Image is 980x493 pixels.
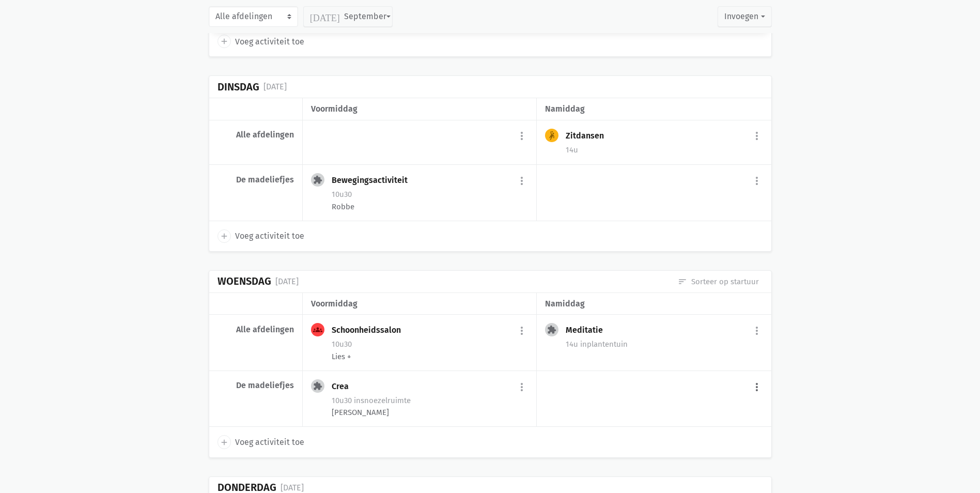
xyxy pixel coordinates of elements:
[217,435,304,449] a: add Voeg activiteit toe
[217,130,294,140] div: Alle afdelingen
[217,229,304,243] a: add Voeg activiteit toe
[310,12,340,21] i: [DATE]
[566,145,578,155] span: 14u
[220,232,229,241] i: add
[217,81,259,93] div: Dinsdag
[313,381,322,391] i: extension
[217,325,294,335] div: Alle afdelingen
[303,6,393,27] button: September
[313,175,322,184] i: extension
[217,275,271,287] div: Woensdag
[547,325,556,334] i: extension
[678,276,759,287] a: Sorteer op startuur
[217,35,304,48] a: add Voeg activiteit toe
[217,175,294,185] div: De madeliefjes
[580,340,587,349] span: in
[235,35,304,49] span: Voeg activiteit toe
[332,381,357,392] div: Crea
[235,436,304,449] span: Voeg activiteit toe
[332,190,352,199] span: 10u30
[313,325,322,334] i: groups
[220,438,229,447] i: add
[678,277,687,286] i: sort
[545,297,763,311] div: namiddag
[718,6,771,27] button: Invoegen
[332,201,528,212] div: Robbe
[332,325,409,335] div: Schoonheidssalon
[545,102,763,116] div: namiddag
[580,340,628,349] span: plantentuin
[311,102,528,116] div: voormiddag
[332,340,352,349] span: 10u30
[263,80,287,94] div: [DATE]
[566,325,611,335] div: Meditatie
[235,229,304,243] span: Voeg activiteit toe
[566,131,612,141] div: Zitdansen
[217,380,294,391] div: De madeliefjes
[332,407,528,418] div: [PERSON_NAME]
[547,131,556,140] i: sports_handball
[332,175,416,186] div: Bewegingsactiviteit
[332,351,528,362] div: Lies +
[220,37,229,46] i: add
[354,396,361,405] span: in
[354,396,411,405] span: snoezelruimte
[566,340,578,349] span: 14u
[332,396,352,405] span: 10u30
[311,297,528,311] div: voormiddag
[275,275,299,288] div: [DATE]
